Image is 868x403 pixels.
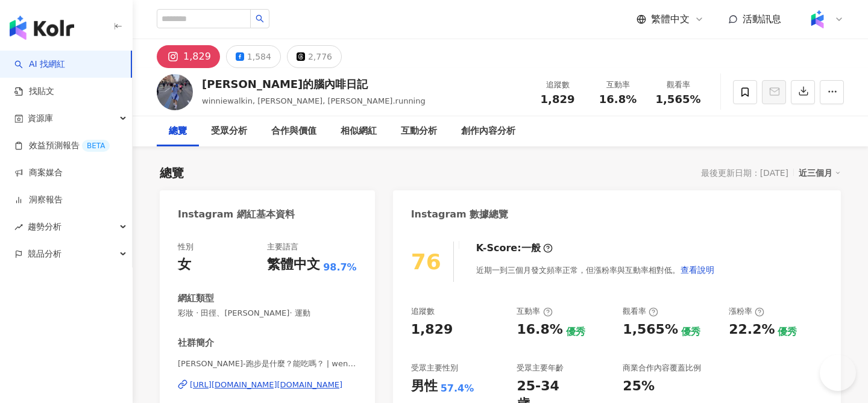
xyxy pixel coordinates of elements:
[535,79,580,91] div: 追蹤數
[595,79,641,91] div: 互動率
[623,363,701,373] div: 商業合作內容覆蓋比例
[28,105,53,132] span: 資源庫
[323,261,357,274] span: 98.7%
[411,306,435,317] div: 追蹤數
[14,86,54,98] a: 找貼文
[411,363,458,373] div: 受眾主要性別
[680,258,715,282] button: 查看說明
[541,93,575,105] span: 1,829
[202,77,426,92] div: [PERSON_NAME]的腦內啡日記
[651,13,690,26] span: 繁體中文
[701,168,788,178] div: 最後更新日期：[DATE]
[178,308,357,319] span: 彩妝 · 田徑、[PERSON_NAME]· 運動
[287,45,342,68] button: 2,776
[169,124,187,139] div: 總覽
[178,255,191,274] div: 女
[14,140,110,152] a: 效益預測報告BETA
[411,320,453,339] div: 1,829
[14,223,23,231] span: rise
[157,45,220,68] button: 1,829
[461,124,515,139] div: 創作內容分析
[521,242,541,255] div: 一般
[10,16,74,40] img: logo
[681,325,700,339] div: 優秀
[160,164,184,181] div: 總覽
[267,242,298,252] div: 主要語言
[157,74,193,110] img: KOL Avatar
[517,320,562,339] div: 16.8%
[729,306,764,317] div: 漲粉率
[190,380,342,390] div: [URL][DOMAIN_NAME][DOMAIN_NAME]
[28,240,61,267] span: 競品分析
[476,242,553,255] div: K-Score :
[178,242,193,252] div: 性別
[623,377,655,396] div: 25%
[247,48,271,65] div: 1,584
[656,93,701,105] span: 1,565%
[202,96,426,105] span: winniewalkin, [PERSON_NAME], [PERSON_NAME].running
[623,306,658,317] div: 觀看率
[401,124,437,139] div: 互動分析
[411,208,509,221] div: Instagram 數據總覽
[211,124,247,139] div: 受眾分析
[806,8,829,31] img: Kolr%20app%20icon%20%281%29.png
[271,124,316,139] div: 合作與價值
[341,124,377,139] div: 相似網紅
[743,13,781,25] span: 活動訊息
[28,213,61,240] span: 趨勢分析
[655,79,701,91] div: 觀看率
[517,306,552,317] div: 互動率
[623,320,678,339] div: 1,565%
[411,377,438,396] div: 男性
[799,165,841,181] div: 近三個月
[14,58,65,70] a: searchAI 找網紅
[308,48,332,65] div: 2,776
[566,325,585,339] div: 優秀
[14,194,63,206] a: 洞察報告
[778,325,797,339] div: 優秀
[267,255,320,274] div: 繁體中文
[517,363,564,373] div: 受眾主要年齡
[183,48,211,65] div: 1,829
[820,355,856,391] iframe: Help Scout Beacon - Open
[599,93,637,105] span: 16.8%
[256,14,264,23] span: search
[178,292,214,305] div: 網紅類型
[729,320,775,339] div: 22.2%
[178,208,295,221] div: Instagram 網紅基本資料
[178,337,214,349] div: 社群簡介
[476,258,715,282] div: 近期一到三個月發文頻率正常，但漲粉率與互動率相對低。
[226,45,281,68] button: 1,584
[178,358,357,369] span: [PERSON_NAME]-跑步是什麼？能吃嗎？ | wenwen.running
[14,167,63,179] a: 商案媒合
[178,380,357,390] a: [URL][DOMAIN_NAME][DOMAIN_NAME]
[441,382,474,395] div: 57.4%
[681,265,714,275] span: 查看說明
[411,249,441,274] div: 76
